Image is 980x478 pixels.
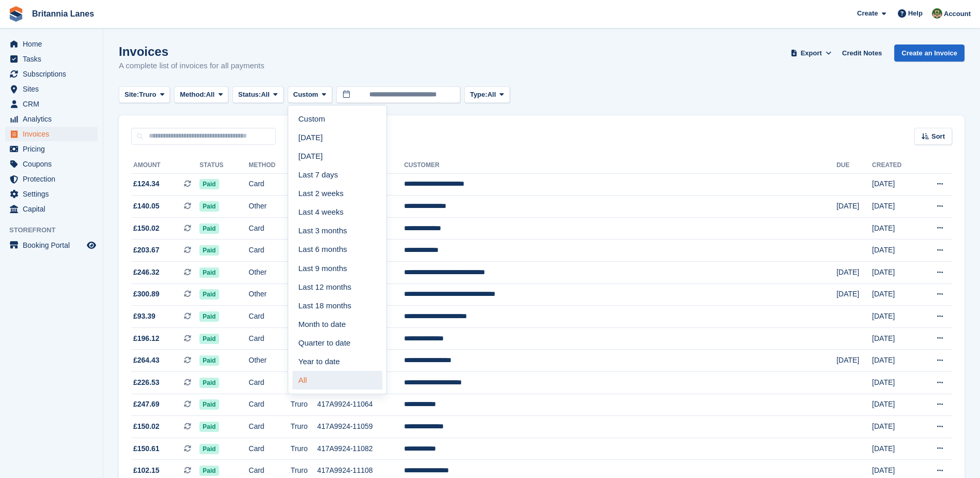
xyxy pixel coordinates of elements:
span: Paid [199,179,219,189]
td: Card [248,327,290,350]
button: Method: All [174,86,228,103]
th: Amount [131,157,199,174]
span: Paid [199,201,219,212]
span: £264.43 [133,355,160,366]
span: Paid [199,399,219,410]
img: stora-icon-8386f47178a22dfd0bd8f6a31ec36ba5ce8667c1dd55bd0f319d3a0aa187defe.svg [8,6,24,22]
button: Type: All [464,86,510,103]
td: Other [248,262,290,284]
td: Truro [291,394,318,416]
td: 417A9924-11082 [317,438,404,460]
td: [DATE] [836,196,872,218]
a: Preview store [85,239,98,251]
span: Paid [199,223,219,234]
a: Create an Invoice [894,44,965,62]
span: £196.12 [133,333,160,344]
td: [DATE] [872,350,918,372]
a: menu [5,52,98,66]
span: Paid [199,267,219,278]
a: menu [5,238,98,252]
span: Sort [931,131,945,142]
a: [DATE] [292,147,382,166]
td: 417A9924-11064 [317,394,404,416]
td: Card [248,217,290,240]
span: Protection [23,172,85,186]
h1: Invoices [119,44,265,58]
td: 417A9924-11059 [317,416,404,438]
span: All [206,89,215,100]
span: £102.15 [133,465,160,476]
a: Last 7 days [292,166,382,184]
a: [DATE] [292,128,382,147]
td: Card [248,438,290,460]
span: £150.02 [133,421,160,432]
span: Settings [23,187,85,201]
span: Paid [199,378,219,388]
span: Paid [199,245,219,256]
td: [DATE] [872,262,918,284]
td: [DATE] [872,394,918,416]
span: Paid [199,422,219,432]
td: Truro [291,416,318,438]
th: Method [248,157,290,174]
span: Subscriptions [23,67,85,81]
a: Last 3 months [292,222,382,241]
span: £150.02 [133,223,160,234]
td: [DATE] [872,196,918,218]
span: £226.53 [133,377,160,388]
a: Last 2 weeks [292,184,382,203]
a: menu [5,37,98,51]
span: Storefront [9,225,103,235]
button: Status: All [232,86,283,103]
span: Site: [125,89,139,100]
span: Paid [199,466,219,476]
span: £124.34 [133,178,160,189]
td: [DATE] [872,327,918,350]
a: Credit Notes [838,44,886,62]
span: All [261,89,270,100]
a: Last 6 months [292,241,382,259]
a: menu [5,187,98,201]
td: [DATE] [836,262,872,284]
button: Site: Truro [119,86,170,103]
span: Truro [139,89,156,100]
a: menu [5,157,98,171]
a: Britannia Lanes [28,5,98,22]
a: menu [5,172,98,186]
a: menu [5,97,98,111]
span: £93.39 [133,311,155,322]
th: Customer [404,157,836,174]
a: Last 4 weeks [292,203,382,221]
td: Card [248,416,290,438]
span: Method: [180,89,206,100]
span: Type: [470,89,488,100]
span: Export [801,48,822,58]
span: CRM [23,97,85,111]
span: Home [23,37,85,51]
td: [DATE] [872,438,918,460]
span: All [487,89,496,100]
a: Quarter to date [292,334,382,352]
a: Custom [292,110,382,128]
span: Account [944,9,971,19]
td: Other [248,283,290,306]
span: Paid [199,334,219,344]
td: [DATE] [872,306,918,328]
td: Card [248,394,290,416]
span: Custom [293,89,318,100]
a: menu [5,127,98,141]
td: Card [248,173,290,196]
th: Created [872,157,918,174]
td: Other [248,196,290,218]
td: Other [248,350,290,372]
td: [DATE] [836,283,872,306]
td: [DATE] [872,372,918,394]
a: Last 9 months [292,259,382,278]
td: Card [248,372,290,394]
a: menu [5,142,98,156]
a: Last 12 months [292,278,382,296]
p: A complete list of invoices for all payments [119,60,265,72]
a: menu [5,202,98,216]
a: Year to date [292,352,382,371]
span: Sites [23,82,85,96]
